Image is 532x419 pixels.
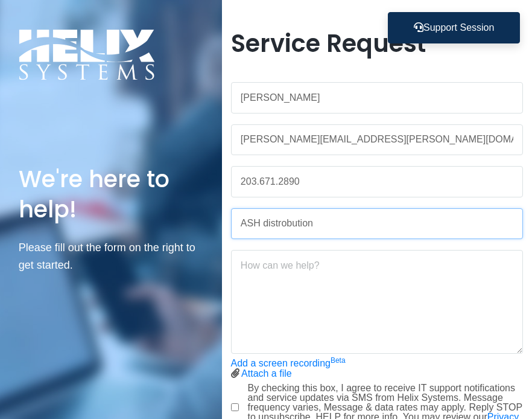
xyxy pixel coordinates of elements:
[231,124,524,156] input: Work Email
[19,29,155,80] img: Logo
[388,12,520,43] button: Support Session
[231,166,524,197] input: Phone Number
[231,82,524,114] input: Name
[19,239,203,274] p: Please fill out the form on the right to get started.
[231,358,346,368] a: Add a screen recordingBeta
[231,29,524,58] h1: Service Request
[331,356,346,365] sup: Beta
[19,164,203,225] h1: We're here to help!
[231,208,524,240] input: Subject
[241,368,292,379] a: Attach a file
